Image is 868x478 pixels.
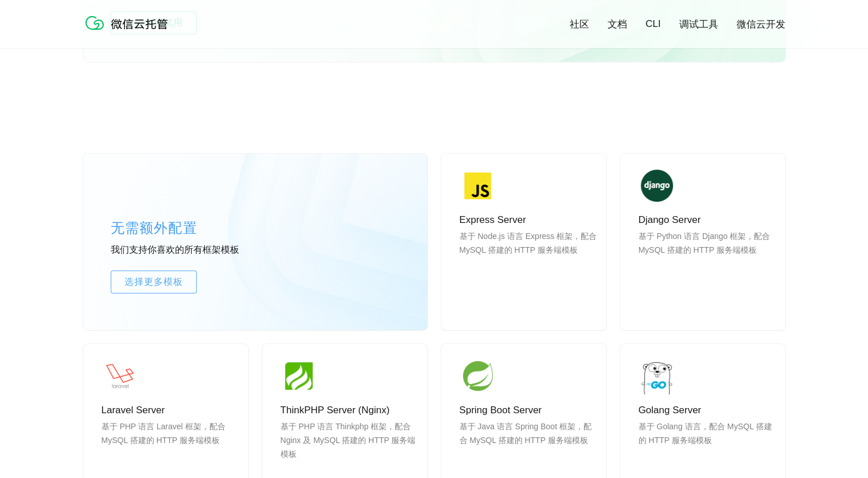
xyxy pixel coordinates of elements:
[111,275,196,289] span: 选择更多模板
[460,213,597,227] p: Express Server
[645,18,660,30] a: CLI
[83,11,175,34] img: 微信云托管
[460,229,597,284] p: 基于 Node.js 语言 Express 框架，配合 MySQL 搭建的 HTTP 服务端模板
[111,244,283,257] p: 我们支持你喜欢的所有框架模板
[639,229,776,284] p: 基于 Python 语言 Django 框架，配合 MySQL 搭建的 HTTP 服务端模板
[737,18,785,31] a: 微信云开发
[639,403,776,417] p: Golang Server
[460,403,597,417] p: Spring Boot Server
[281,420,418,475] p: 基于 PHP 语言 Thinkphp 框架，配合 Nginx 及 MySQL 搭建的 HTTP 服务端模板
[608,18,627,31] a: 文档
[102,420,239,475] p: 基于 PHP 语言 Laravel 框架，配合 MySQL 搭建的 HTTP 服务端模板
[679,18,718,31] a: 调试工具
[639,213,776,227] p: Django Server
[83,26,175,36] a: 微信云托管
[281,403,418,417] p: ThinkPHP Server (Nginx)
[111,217,283,240] p: 无需额外配置
[460,420,597,475] p: 基于 Java 语言 Spring Boot 框架，配合 MySQL 搭建的 HTTP 服务端模板
[639,420,776,475] p: 基于 Golang 语言，配合 MySQL 搭建的 HTTP 服务端模板
[102,403,239,417] p: Laravel Server
[570,18,589,31] a: 社区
